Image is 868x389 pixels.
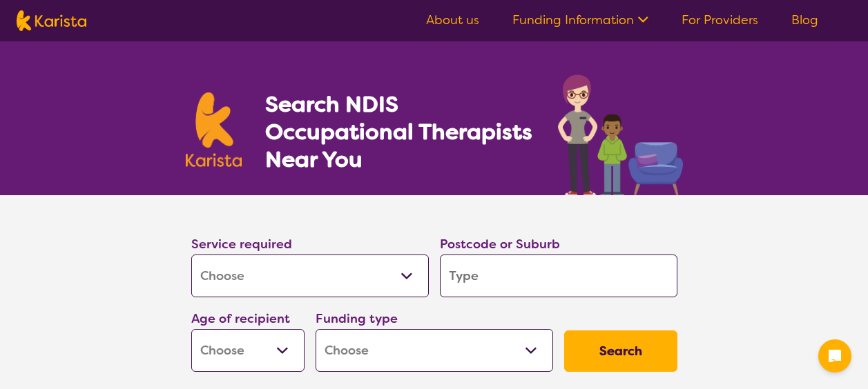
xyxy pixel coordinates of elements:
input: Type [440,255,677,297]
a: For Providers [682,12,758,28]
a: Funding Information [512,12,648,28]
img: Karista logo [17,10,86,31]
label: Age of recipient [191,310,290,327]
label: Funding type [316,310,398,327]
label: Service required [191,236,292,252]
h1: Search NDIS Occupational Therapists Near You [265,90,534,173]
img: occupational-therapy [558,74,683,195]
img: Karista logo [186,92,242,167]
label: Postcode or Suburb [440,236,560,252]
button: Search [564,330,677,372]
a: About us [426,12,479,28]
a: Blog [791,12,818,28]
